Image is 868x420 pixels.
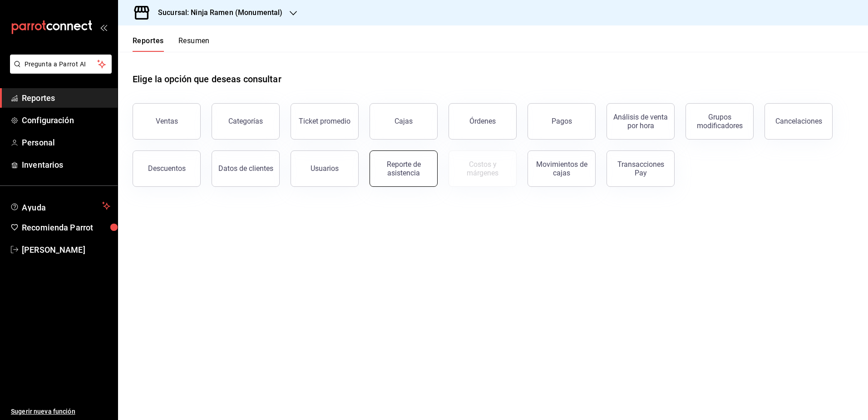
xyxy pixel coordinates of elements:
[612,113,669,130] div: Análisis de venta por hora
[612,160,669,177] div: Transacciones Pay
[100,24,107,31] button: open_drawer_menu
[552,117,572,125] div: Pagos
[228,117,263,125] div: Categorías
[10,55,112,74] button: Pregunta a Parrot AI
[607,103,675,140] button: Análisis de venta por hora
[291,103,359,140] button: Ticket promedio
[775,117,822,125] div: Cancelaciones
[156,117,178,125] div: Ventas
[311,164,339,173] div: Usuarios
[22,244,110,256] span: [PERSON_NAME]
[528,103,596,140] button: Pagos
[11,407,110,416] span: Sugerir nueva función
[133,150,201,187] button: Descuentos
[370,150,438,187] button: Reporte de asistencia
[395,116,413,127] div: Cajas
[133,36,164,52] button: Reportes
[691,113,748,130] div: Grupos modificadores
[528,150,596,187] button: Movimientos de cajas
[22,136,110,149] span: Personal
[764,103,833,140] button: Cancelaciones
[449,150,517,187] button: Contrata inventarios para ver este reporte
[133,36,210,52] div: navigation tabs
[148,164,186,173] div: Descuentos
[22,159,110,171] span: Inventarios
[291,150,359,187] button: Usuarios
[533,160,590,177] div: Movimientos de cajas
[686,103,754,140] button: Grupos modificadores
[22,92,110,104] span: Reportes
[133,72,281,86] h1: Elige la opción que deseas consultar
[22,200,99,211] span: Ayuda
[449,103,517,140] button: Órdenes
[469,117,496,125] div: Órdenes
[607,150,675,187] button: Transacciones Pay
[375,160,432,177] div: Reporte de asistencia
[299,117,350,125] div: Ticket promedio
[22,114,110,126] span: Configuración
[212,103,280,140] button: Categorías
[178,36,210,52] button: Resumen
[22,221,110,234] span: Recomienda Parrot
[6,66,112,75] a: Pregunta a Parrot AI
[454,160,511,177] div: Costos y márgenes
[151,7,282,18] h3: Sucursal: Ninja Ramen (Monumental)
[218,164,273,173] div: Datos de clientes
[25,60,98,69] span: Pregunta a Parrot AI
[133,103,201,140] button: Ventas
[370,103,438,140] a: Cajas
[212,150,280,187] button: Datos de clientes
